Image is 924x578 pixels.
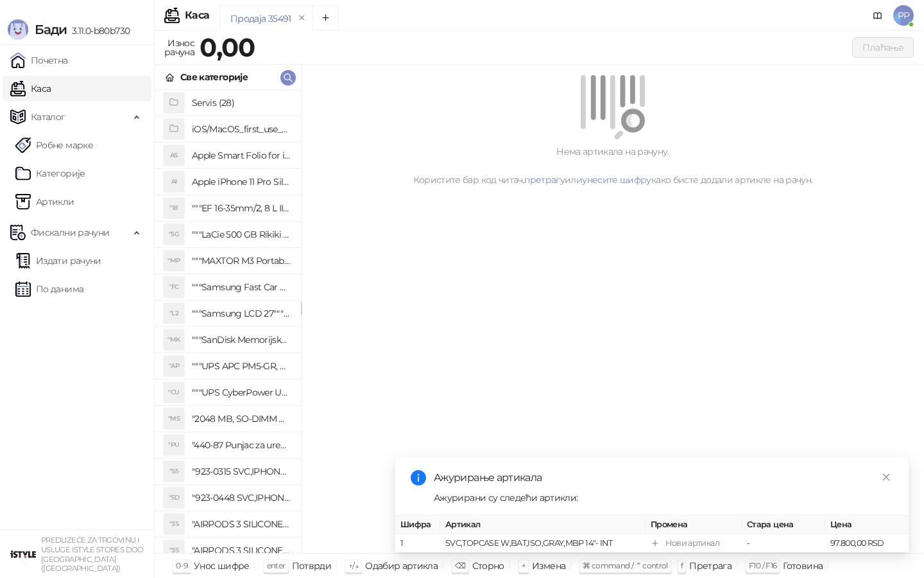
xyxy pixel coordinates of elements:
[31,104,65,130] span: Каталог
[164,382,184,403] div: "CU
[472,557,504,574] div: Сторно
[868,5,888,26] a: Документација
[15,161,85,186] a: Категорије
[192,198,291,218] h4: """EF 16-35mm/2, 8 L III USM"""
[192,224,291,245] h4: """LaCie 500 GB Rikiki USB 3.0 / Ultra Compact & Resistant aluminum / USB 3.0 / 2.5"""""""
[41,536,144,573] small: PREDUZEĆE ZA TRGOVINU I USLUGE ISTYLE STORES DOO [GEOGRAPHIC_DATA] ([GEOGRAPHIC_DATA])
[852,37,914,58] button: Плаћање
[192,250,291,271] h4: """MAXTOR M3 Portable 2TB 2.5"""" crni eksterni hard disk HX-M201TCB/GM"""
[176,561,187,570] span: 0-9
[164,514,184,534] div: "3S
[164,198,184,218] div: "18
[532,557,565,574] div: Измена
[164,461,184,482] div: "S5
[893,5,914,26] span: PP
[164,171,184,192] div: AI
[10,541,36,567] img: 64x64-companyLogo-77b92cf4-9946-4f36-9751-bf7bb5fd2c7d.png
[31,220,109,245] span: Фискални рачуни
[434,470,893,486] div: Ажурирање артикала
[192,329,291,350] h4: """SanDisk Memorijska kartica 256GB microSDXC sa SD adapterom SDSQXA1-256G-GN6MA - Extreme PLUS, ...
[524,174,565,186] a: претрагу
[882,473,891,482] span: close
[192,382,291,403] h4: """UPS CyberPower UT650EG, 650VA/360W , line-int., s_uko, desktop"""
[192,92,291,113] h4: Servis (28)
[155,90,301,553] div: grid
[164,356,184,376] div: "AP
[294,13,311,24] button: remove
[162,35,197,60] div: Износ рачуна
[192,171,291,192] h4: Apple iPhone 11 Pro Silicone Case - Black
[164,487,184,508] div: "SD
[434,491,893,505] div: Ажурирани су следећи артикли:
[749,561,776,570] span: F10 / F16
[742,534,825,553] td: -
[164,540,184,561] div: "3S
[15,248,101,274] a: Издати рачуни
[10,48,68,73] a: Почетна
[15,132,93,158] a: Робне марке
[192,487,291,508] h4: "923-0448 SVC,IPHONE,TOURQUE DRIVER KIT .65KGF- CM Šrafciger "
[164,435,184,455] div: "PU
[164,250,184,271] div: "MP
[879,470,893,484] a: Close
[317,144,909,187] div: Нема артикала на рачуну. Користите бар код читач, или како бисте додали артикле на рачун.
[180,70,248,84] div: Све категорије
[681,561,683,570] span: f
[164,329,184,350] div: "MK
[200,31,255,63] strong: 0,00
[582,174,651,186] a: унесите шифру
[395,516,440,534] th: Шифра
[825,516,909,534] th: Цена
[192,408,291,429] h4: "2048 MB, SO-DIMM DDRII, 667 MHz, Napajanje 1,8 0,1 V, Latencija CL5"
[646,516,742,534] th: Промена
[395,534,440,553] td: 1
[35,22,67,37] span: Бади
[67,25,130,37] span: 3.11.0-b80b730
[348,561,359,570] span: ↑/↓
[522,561,526,570] span: +
[192,435,291,455] h4: "440-87 Punjac za uredjaje sa micro USB portom 4/1, Stand."
[192,145,291,166] h4: Apple Smart Folio for iPad mini (A17 Pro) - Sage
[783,557,823,574] div: Готовина
[689,557,732,574] div: Претрага
[440,534,646,553] td: SVC,TOPCASE W,BAT,ISO,GRAY,MBP 14"- INT
[164,277,184,297] div: "FC
[192,119,291,139] h4: iOS/MacOS_first_use_assistance (4)
[164,303,184,324] div: "L2
[583,561,668,570] span: ⌘ command / ⌃ control
[15,276,83,302] a: По данима
[194,557,250,574] div: Унос шифре
[192,514,291,534] h4: "AIRPODS 3 SILICONE CASE BLACK"
[440,516,646,534] th: Артикал
[365,557,438,574] div: Одабир артикла
[267,561,286,570] span: enter
[164,224,184,245] div: "5G
[192,461,291,482] h4: "923-0315 SVC,IPHONE 5/5S BATTERY REMOVAL TRAY Držač za iPhone sa kojim se otvara display
[192,277,291,297] h4: """Samsung Fast Car Charge Adapter, brzi auto punja_, boja crna"""
[10,76,51,101] a: Каса
[312,5,338,31] button: Add tab
[15,189,74,215] a: ArtikliАртикли
[8,19,28,40] img: Logo
[192,356,291,376] h4: """UPS APC PM5-GR, Essential Surge Arrest,5 utic_nica"""
[192,303,291,324] h4: """Samsung LCD 27"""" C27F390FHUXEN"""
[164,145,184,166] div: AS
[185,10,209,21] div: Каса
[292,557,332,574] div: Потврди
[192,540,291,561] h4: "AIRPODS 3 SILICONE CASE BLUE"
[455,561,465,570] span: ⌫
[742,516,825,534] th: Стара цена
[825,534,909,553] td: 97.800,00 RSD
[411,470,426,486] span: info-circle
[230,12,291,26] div: Продаја 35491
[665,537,719,550] div: Нови артикал
[164,408,184,429] div: "MS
